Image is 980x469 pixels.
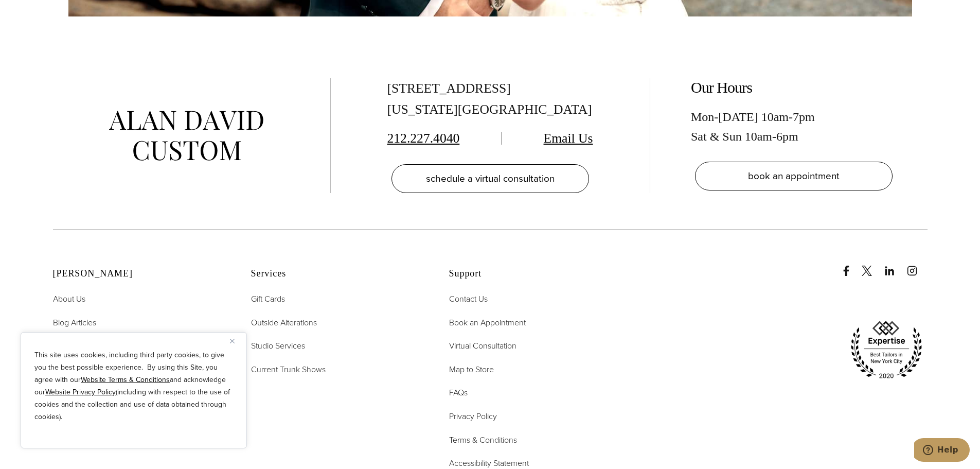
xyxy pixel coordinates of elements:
img: Close [230,339,235,343]
a: Contact Us [449,292,488,306]
span: Current Trunk Shows [251,363,326,375]
a: Facebook [841,255,860,276]
a: book an appointment [695,162,893,190]
span: Studio Services [251,340,305,352]
a: 212.227.4040 [387,131,460,146]
div: Mon-[DATE] 10am-7pm Sat & Sun 10am-6pm [691,107,897,147]
iframe: Opens a widget where you can chat to one of our agents [914,438,970,464]
p: This site uses cookies, including third party cookies, to give you the best possible experience. ... [34,349,233,423]
span: Virtual Consultation [449,340,516,352]
a: Map to Store [449,363,494,376]
span: About Us [53,293,85,305]
span: Book an Appointment [449,317,526,328]
a: Current Trunk Shows [251,363,326,376]
nav: Alan David Footer Nav [53,292,225,446]
a: About Us [53,292,85,306]
a: Privacy Policy [449,410,497,423]
a: Website Terms & Conditions [81,374,170,385]
nav: Services Footer Nav [251,292,423,376]
span: Map to Store [449,363,494,375]
h2: [PERSON_NAME] [53,268,225,280]
span: FAQs [449,387,468,398]
a: Studio Services [251,339,305,353]
span: Accessibility Statement [449,457,529,469]
h2: Services [251,268,423,280]
span: book an appointment [748,168,840,183]
a: instagram [907,255,928,276]
img: expertise, best tailors in new york city 2020 [845,317,928,383]
span: Outside Alterations [251,317,317,328]
span: Gift Cards [251,293,285,305]
span: Terms & Conditions [449,434,517,446]
span: Privacy Policy [449,410,497,422]
span: Contact Us [449,293,488,305]
a: Terms & Conditions [449,433,517,447]
span: schedule a virtual consultation [426,171,555,186]
h2: Our Hours [691,78,897,97]
a: Book an Appointment [449,316,526,329]
a: Gift Cards [251,292,285,306]
a: linkedin [884,255,905,276]
a: Virtual Consultation [449,339,516,353]
a: Website Privacy Policy [45,387,116,397]
a: Email Us [544,131,593,146]
a: Blog Articles [53,316,96,329]
span: Blog Articles [53,317,96,328]
a: FAQs [449,386,468,399]
a: Outside Alterations [251,316,317,329]
a: schedule a virtual consultation [391,164,589,193]
button: Close [230,335,242,347]
a: x/twitter [862,255,882,276]
h2: Support [449,268,621,280]
img: alan david custom [109,111,263,161]
div: [STREET_ADDRESS] [US_STATE][GEOGRAPHIC_DATA] [387,78,593,120]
